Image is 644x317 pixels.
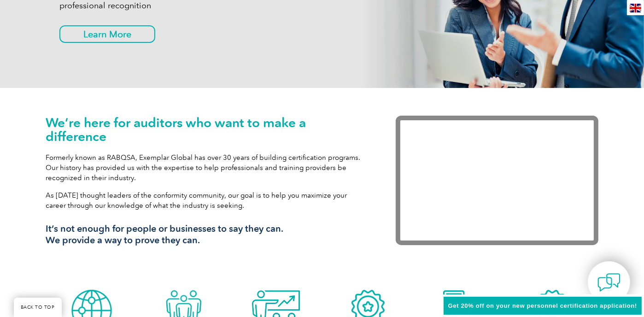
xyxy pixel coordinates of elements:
a: BACK TO TOP [14,298,62,317]
p: Formerly known as RABQSA, Exemplar Global has over 30 years of building certification programs. O... [46,153,368,183]
iframe: Exemplar Global: Working together to make a difference [396,116,598,245]
span: Get 20% off on your new personnel certification application! [448,302,637,309]
h1: We’re here for auditors who want to make a difference [46,116,368,143]
p: As [DATE] thought leaders of the conformity community, our goal is to help you maximize your care... [46,190,368,211]
h3: It’s not enough for people or businesses to say they can. We provide a way to prove they can. [46,223,368,246]
a: Learn More [59,25,155,43]
img: en [630,4,641,12]
img: contact-chat.png [597,271,621,294]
